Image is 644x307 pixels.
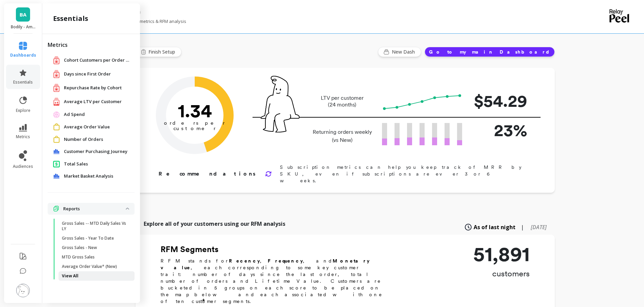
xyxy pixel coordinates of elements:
[62,245,97,250] p: Gross Sales - New
[144,220,285,228] p: Explore all of your customers using our RFM analysis
[392,49,417,55] span: New Dash
[64,124,129,130] a: Average Order Value
[64,71,111,78] span: Days since First Order
[64,161,88,167] span: Total Sales
[62,264,117,269] p: Average Order Value* (New)
[64,98,122,105] span: Average LTV per Customer
[53,174,60,179] img: navigation item icon
[62,254,95,260] p: MTD Gross Sales
[11,24,35,30] p: Bodily - Amazon
[10,53,36,58] span: dashboards
[53,136,60,143] img: navigation item icon
[53,206,59,212] img: navigation item icon
[521,223,524,231] span: |
[159,170,257,178] p: Recommendations
[53,97,60,106] img: navigation item icon
[20,11,26,19] span: BA
[268,258,303,264] b: Frequency
[64,136,129,143] a: Number of Orders
[53,111,60,118] img: navigation item icon
[13,80,33,85] span: essentials
[64,148,127,155] span: Customer Purchasing Journey
[161,244,390,255] h2: RFM Segments
[62,273,78,279] p: View All
[473,118,527,143] p: 23%
[53,123,60,130] img: navigation item icon
[62,221,126,232] p: Gross Sales -- MTD Daily Sales Vs LY
[531,223,547,231] span: [DATE]
[474,223,516,231] span: As of last night
[63,206,126,212] p: Reports
[136,47,182,57] button: Finish Setup
[48,41,135,49] h2: Metrics
[64,173,113,180] span: Market Basket Analysis
[64,111,85,118] span: Ad Spend
[64,85,129,91] a: Repurchase Rate by Cohort
[378,47,421,57] button: New Dash
[280,164,533,184] p: Subscription metrics can help you keep track of MRR by SKU, even if subscriptions are ever 3 or 6...
[64,124,110,130] span: Average Order Value
[16,284,30,297] img: profile picture
[53,56,60,64] img: navigation item icon
[473,268,530,279] p: customers
[126,208,129,210] img: down caret icon
[53,70,60,78] img: navigation item icon
[473,88,527,114] p: $54.29
[64,71,129,78] a: Days since First Order
[64,111,129,118] a: Ad Spend
[64,85,122,91] span: Repurchase Rate by Cohort
[164,120,225,126] tspan: orders per
[177,99,212,122] text: 1.34
[53,149,60,154] img: navigation item icon
[148,49,177,55] span: Finish Setup
[311,95,374,108] p: LTV per customer (24 months)
[64,98,129,105] a: Average LTV per Customer
[473,244,530,264] p: 51,891
[53,84,60,92] img: navigation item icon
[64,161,129,167] a: Total Sales
[261,76,300,132] img: pal seatted on line
[311,128,374,144] p: Returning orders weekly (vs New)
[16,108,30,113] span: explore
[64,148,129,155] a: Customer Purchasing Journey
[64,57,132,64] a: Cohort Customers per Order Count
[425,47,555,57] button: Go to my main Dashboard
[64,136,103,143] span: Number of Orders
[173,125,216,131] tspan: customer
[62,236,114,241] p: Gross Sales - Year To Date
[229,258,260,264] b: Recency
[53,160,60,167] img: navigation item icon
[161,257,390,305] p: RFM stands for , , and , each corresponding to some key customer trait: number of days since the ...
[16,134,30,140] span: metrics
[13,164,33,169] span: audiences
[53,14,88,23] h2: essentials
